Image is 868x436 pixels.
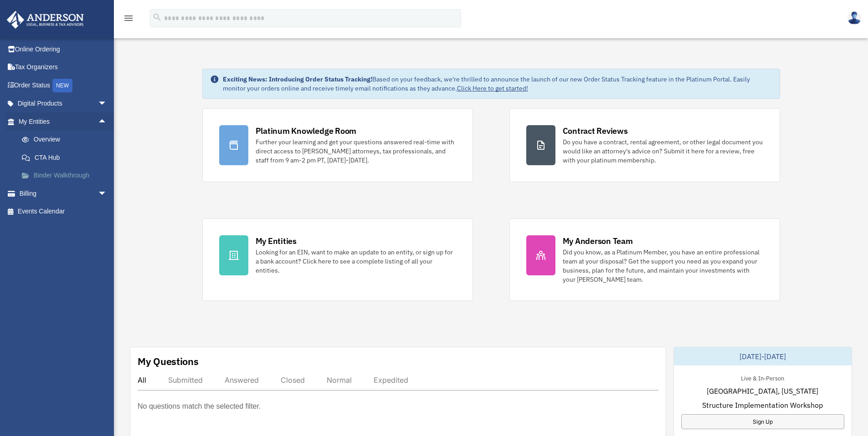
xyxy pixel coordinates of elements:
[4,11,87,29] img: Anderson Advisors Platinum Portal
[847,11,861,25] img: User Pic
[13,148,121,167] a: CTA Hub
[98,184,116,203] span: arrow_drop_down
[256,125,357,137] div: Platinum Knowledge Room
[223,75,372,83] strong: Exciting News: Introducing Order Status Tracking!
[374,375,408,385] div: Expedited
[457,84,528,92] a: Click Here to get started!
[225,375,259,385] div: Answered
[563,248,763,284] div: Did you know, as a Platinum Member, you have an entire professional team at your disposal? Get th...
[256,235,297,247] div: My Entities
[13,167,121,185] a: Binder Walkthrough
[6,184,121,203] a: Billingarrow_drop_down
[98,112,116,131] span: arrow_drop_up
[509,108,780,182] a: Contract Reviews Do you have a contract, rental agreement, or other legal document you would like...
[563,235,633,247] div: My Anderson Team
[6,95,121,113] a: Digital Productsarrow_drop_down
[202,218,473,301] a: My Entities Looking for an EIN, want to make an update to an entity, or sign up for a bank accoun...
[6,112,121,131] a: My Entitiesarrow_drop_up
[563,137,763,165] div: Do you have a contract, rental agreement, or other legal document you would like an attorney's ad...
[563,125,628,137] div: Contract Reviews
[168,375,203,385] div: Submitted
[281,375,305,385] div: Closed
[202,108,473,182] a: Platinum Knowledge Room Further your learning and get your questions answered real-time with dire...
[674,347,852,365] div: [DATE]-[DATE]
[681,414,844,429] a: Sign Up
[123,16,134,24] a: menu
[98,95,116,113] span: arrow_drop_down
[509,218,780,301] a: My Anderson Team Did you know, as a Platinum Member, you have an entire professional team at your...
[256,137,456,165] div: Further your learning and get your questions answered real-time with direct access to [PERSON_NAM...
[13,131,121,149] a: Overview
[702,400,823,411] span: Structure Implementation Workshop
[6,40,121,58] a: Online Ordering
[707,385,818,396] span: [GEOGRAPHIC_DATA], [US_STATE]
[52,79,72,92] div: NEW
[6,203,121,221] a: Events Calendar
[6,58,121,76] a: Tax Organizers
[223,75,772,93] div: Based on your feedback, we're thrilled to announce the launch of our new Order Status Tracking fe...
[152,12,162,22] i: search
[734,373,791,382] div: Live & In-Person
[327,375,352,385] div: Normal
[138,355,199,368] div: My Questions
[256,248,456,275] div: Looking for an EIN, want to make an update to an entity, or sign up for a bank account? Click her...
[123,13,134,24] i: menu
[6,76,121,95] a: Order StatusNEW
[138,375,146,385] div: All
[138,400,261,413] p: No questions match the selected filter.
